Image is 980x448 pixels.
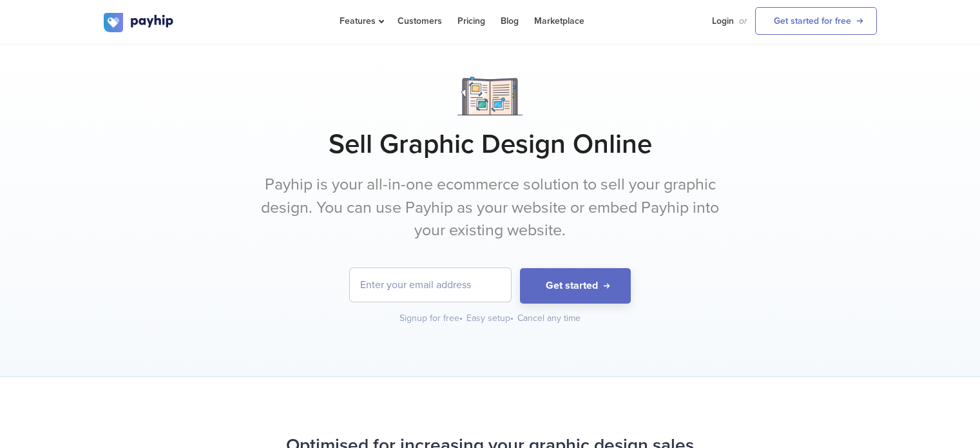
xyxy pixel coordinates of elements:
[517,312,581,325] div: Cancel any time
[350,268,511,302] input: Enter your email address
[510,313,514,324] span: •
[466,312,515,325] div: Easy setup
[104,13,175,32] img: logo.svg
[755,7,877,35] a: Get started for free
[459,313,463,324] span: •
[520,268,631,304] button: Get started
[104,128,877,161] h1: Sell Graphic Design Online
[249,173,732,242] p: Payhip is your all-in-one ecommerce solution to sell your graphic design. You can use Payhip as y...
[457,77,523,115] img: Notebook.png
[399,312,464,325] div: Signup for free
[340,15,382,26] span: Features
